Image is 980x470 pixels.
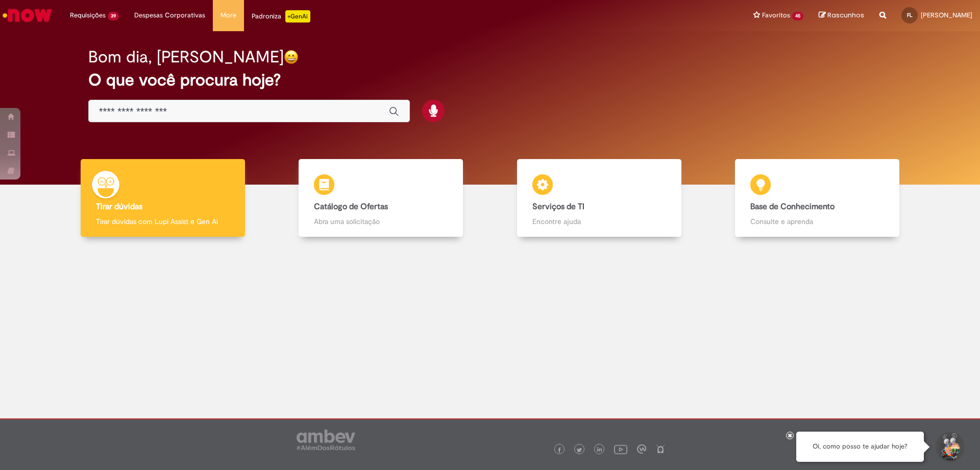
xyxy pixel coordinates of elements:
a: Serviços de TI Encontre ajuda [490,159,708,237]
img: logo_footer_workplace.png [637,444,646,454]
b: Base de Conhecimento [750,202,835,212]
img: happy-face.png [284,50,299,64]
a: Base de Conhecimento Consulte e aprenda [708,159,927,237]
img: logo_footer_ambev_rotulo_gray.png [297,430,355,450]
b: Tirar dúvidas [96,202,142,212]
span: 45 [792,12,803,20]
div: Padroniza [252,10,310,23]
span: Despesas Corporativas [134,10,205,20]
span: Requisições [70,10,106,20]
b: Catálogo de Ofertas [314,202,388,212]
img: logo_footer_naosei.png [656,444,665,454]
div: Oi, como posso te ajudar hoje? [796,432,924,462]
span: Rascunhos [827,10,864,20]
a: Rascunhos [819,11,864,20]
img: ServiceNow [1,5,54,26]
span: [PERSON_NAME] [921,11,972,19]
b: Serviços de TI [532,202,584,212]
img: logo_footer_youtube.png [614,442,627,456]
p: Tirar dúvidas com Lupi Assist e Gen Ai [96,216,230,227]
a: Catálogo de Ofertas Abra uma solicitação [272,159,491,237]
p: +GenAi [285,10,310,23]
span: Favoritos [762,10,790,20]
p: Encontre ajuda [532,216,666,227]
p: Consulte e aprenda [750,216,884,227]
img: logo_footer_linkedin.png [597,447,602,453]
h2: Bom dia, [PERSON_NAME] [88,48,284,66]
span: FL [907,12,913,18]
span: More [220,10,236,20]
p: Abra uma solicitação [314,216,448,227]
h2: O que você procura hoje? [88,71,892,89]
a: Tirar dúvidas Tirar dúvidas com Lupi Assist e Gen Ai [54,159,272,237]
img: logo_footer_twitter.png [577,447,582,453]
span: 39 [108,12,119,20]
img: logo_footer_facebook.png [557,447,562,453]
button: Iniciar Conversa de Suporte [934,432,965,462]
